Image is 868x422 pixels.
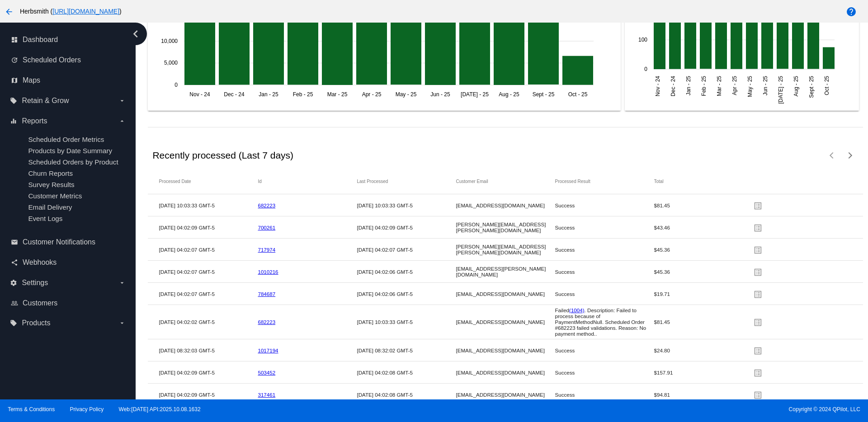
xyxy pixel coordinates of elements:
[685,76,692,96] text: Jan - 25
[128,27,143,41] i: chevron_left
[118,319,126,327] i: arrow_drop_down
[357,222,456,233] mat-cell: [DATE] 04:02:09 GMT-5
[28,169,73,177] span: Churn Reports
[118,117,126,125] i: arrow_drop_down
[28,147,112,155] a: Products by Date Summary
[10,97,17,104] i: local_offer
[555,269,575,275] span: Success
[259,91,279,98] text: Jan - 25
[159,317,258,327] mat-cell: [DATE] 04:02:02 GMT-5
[357,367,456,378] mat-cell: [DATE] 04:02:08 GMT-5
[456,367,555,378] mat-cell: [EMAIL_ADDRESS][DOMAIN_NAME]
[28,181,74,188] span: Survey Results
[824,76,830,95] text: Oct - 25
[8,406,55,413] a: Terms & Conditions
[23,299,57,307] span: Customers
[70,406,104,413] a: Privacy Policy
[293,91,313,98] text: Feb - 25
[555,347,575,353] span: Success
[28,192,82,200] span: Customer Metrics
[670,76,676,97] text: Dec - 24
[456,219,555,235] mat-cell: [PERSON_NAME][EMAIL_ADDRESS][PERSON_NAME][DOMAIN_NAME]
[258,347,278,353] a: 1017194
[555,392,575,398] span: Success
[357,179,456,184] mat-header-cell: Last Processed
[654,179,753,184] mat-header-cell: Total
[164,60,178,66] text: 5,000
[11,53,126,67] a: update Scheduled Orders
[841,146,859,164] button: Next page
[4,6,14,17] mat-icon: arrow_back
[456,263,555,280] mat-cell: [EMAIL_ADDRESS][PERSON_NAME][DOMAIN_NAME]
[159,222,258,233] mat-cell: [DATE] 04:02:09 GMT-5
[793,76,799,97] text: Aug - 25
[456,389,555,400] mat-cell: [EMAIL_ADDRESS][DOMAIN_NAME]
[654,367,753,378] mat-cell: $157.91
[396,91,417,98] text: May - 25
[357,267,456,277] mat-cell: [DATE] 04:02:06 GMT-5
[28,215,62,222] a: Event Logs
[654,200,753,211] mat-cell: $81.45
[28,158,118,166] a: Scheduled Orders by Product
[654,389,753,400] mat-cell: $94.81
[327,91,348,98] text: Mar - 25
[258,319,275,325] a: 682223
[357,317,456,327] mat-cell: [DATE] 10:03:33 GMT-5
[11,73,126,88] a: map Maps
[118,279,126,286] i: arrow_drop_down
[11,259,18,266] i: share
[555,307,646,337] span: Failed . Description: Failed to process because of PaymentMethodNull. Scheduled Order #682223 fai...
[499,91,520,98] text: Aug - 25
[258,392,275,398] a: 317461
[23,36,58,44] span: Dashboard
[22,319,50,327] span: Products
[654,244,753,255] mat-cell: $45.36
[11,33,126,47] a: dashboard Dashboard
[190,91,211,98] text: Nov - 24
[778,76,784,104] text: [DATE] - 25
[22,97,69,105] span: Retain & Grow
[555,225,575,230] span: Success
[28,136,104,143] span: Scheduled Order Metrics
[11,56,18,64] i: update
[159,389,258,400] mat-cell: [DATE] 04:02:09 GMT-5
[654,289,753,299] mat-cell: $19.71
[357,200,456,211] mat-cell: [DATE] 10:03:33 GMT-5
[654,267,753,277] mat-cell: $45.36
[159,200,258,211] mat-cell: [DATE] 10:03:33 GMT-5
[654,317,753,327] mat-cell: $81.45
[161,16,178,23] text: 15,000
[159,179,258,184] mat-header-cell: Processed Date
[716,76,722,96] text: Mar - 25
[753,388,764,402] mat-icon: list_alt
[119,406,201,413] a: Web:[DATE] API:2025.10.08.1632
[555,202,575,208] span: Success
[11,255,126,270] a: share Webhooks
[431,91,451,98] text: Jun - 25
[456,317,555,327] mat-cell: [EMAIL_ADDRESS][DOMAIN_NAME]
[52,8,119,15] a: [URL][DOMAIN_NAME]
[258,269,278,275] a: 1010216
[10,319,17,327] i: local_offer
[654,222,753,233] mat-cell: $43.46
[753,343,764,357] mat-icon: list_alt
[28,203,72,211] a: Email Delivery
[569,307,585,313] a: (1004)
[442,406,860,413] span: Copyright © 2024 QPilot, LLC
[357,289,456,299] mat-cell: [DATE] 04:02:06 GMT-5
[357,244,456,255] mat-cell: [DATE] 04:02:07 GMT-5
[655,76,661,97] text: Nov - 24
[224,91,245,98] text: Dec - 24
[23,238,95,246] span: Customer Notifications
[808,76,815,98] text: Sept - 25
[159,289,258,299] mat-cell: [DATE] 04:02:07 GMT-5
[159,367,258,378] mat-cell: [DATE] 04:02:09 GMT-5
[22,117,47,125] span: Reports
[846,6,857,17] mat-icon: help
[823,146,841,164] button: Previous page
[753,315,764,329] mat-icon: list_alt
[20,8,122,15] span: Herbsmith ( )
